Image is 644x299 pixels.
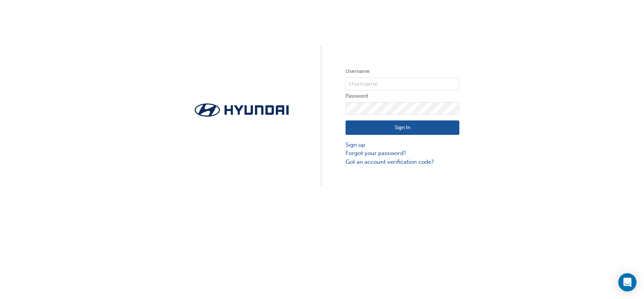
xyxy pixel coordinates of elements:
label: Password [346,92,459,101]
input: Username [346,78,459,90]
a: Got an account verification code? [346,158,459,166]
button: Sign In [346,120,459,135]
a: Sign up [346,141,459,149]
img: Trak [185,101,298,119]
label: Username [346,67,459,76]
a: Forgot your password? [346,149,459,158]
div: Open Intercom Messenger [618,273,636,291]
